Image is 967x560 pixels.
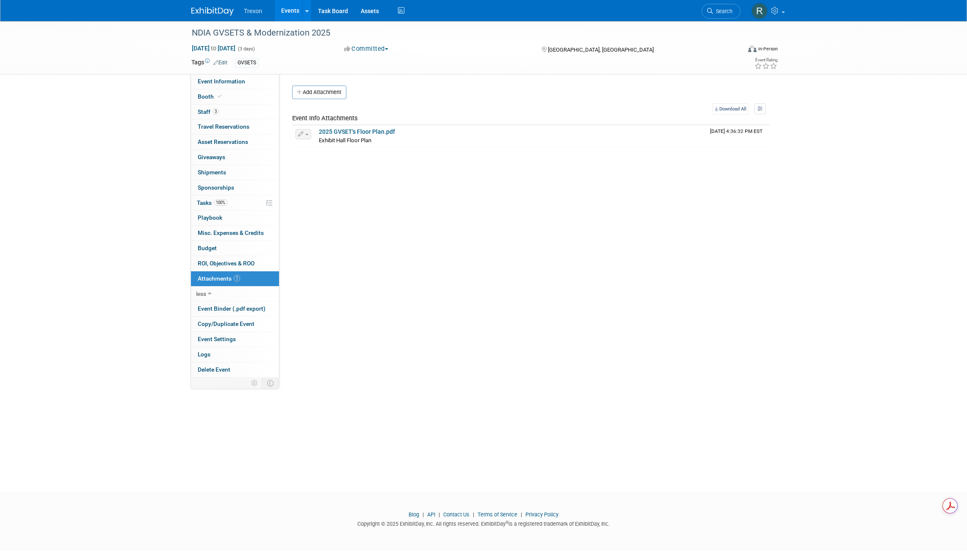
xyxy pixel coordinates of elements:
td: Upload Timestamp [707,125,769,146]
a: Attachments1 [191,271,279,286]
span: Staff [198,108,219,115]
a: Event Binder (.pdf export) [191,301,279,316]
span: Asset Reservations [198,138,248,145]
span: Event Info Attachments [292,114,358,122]
span: | [471,511,476,518]
button: Add Attachment [292,86,346,99]
div: In-Person [758,46,778,52]
a: Tasks100% [191,196,279,210]
a: ROI, Objectives & ROO [191,256,279,271]
span: Trexon [244,8,262,14]
span: Budget [198,245,217,251]
span: to [210,45,218,52]
a: Shipments [191,165,279,180]
a: less [191,287,279,301]
span: Delete Event [198,366,230,373]
span: | [420,511,426,518]
a: Logs [191,347,279,362]
a: Search [702,4,740,19]
a: Booth [191,89,279,104]
span: Misc. Expenses & Credits [198,229,264,236]
span: Sponsorships [198,184,234,191]
span: Event Settings [198,336,236,342]
a: Download All [712,103,749,115]
span: | [437,511,442,518]
span: Tasks [197,199,227,206]
td: Toggle Event Tabs [262,378,279,389]
span: Playbook [198,214,222,221]
a: Edit [213,60,227,66]
a: Privacy Policy [525,511,558,518]
span: (3 days) [237,46,255,52]
a: Sponsorships [191,180,279,195]
img: Format-Inperson.png [748,45,757,52]
span: Travel Reservations [198,123,249,130]
a: Travel Reservations [191,119,279,134]
span: | [519,511,524,518]
div: GVSETS [235,58,259,67]
a: API [427,511,435,518]
a: 2025 GVSET's Floor Plan.pdf [319,128,395,135]
a: Asset Reservations [191,135,279,149]
span: [GEOGRAPHIC_DATA], [GEOGRAPHIC_DATA] [548,47,654,53]
span: Attachments [198,275,240,282]
div: Event Rating [754,58,777,62]
div: Event Format [691,44,778,57]
button: Committed [341,44,392,53]
td: Tags [191,58,227,68]
span: Giveaways [198,154,225,160]
span: Shipments [198,169,226,176]
span: Copy/Duplicate Event [198,320,254,327]
a: Copy/Duplicate Event [191,317,279,331]
a: Delete Event [191,362,279,377]
a: Event Information [191,74,279,89]
a: Event Settings [191,332,279,347]
span: ROI, Objectives & ROO [198,260,254,267]
a: Blog [409,511,419,518]
span: 1 [234,275,240,281]
span: [DATE] [DATE] [191,44,236,52]
a: Contact Us [443,511,470,518]
a: Misc. Expenses & Credits [191,226,279,240]
i: Booth reservation complete [218,94,222,99]
a: Giveaways [191,150,279,165]
img: Ryan Flores [751,3,768,19]
span: 3 [213,108,219,115]
td: Personalize Event Tab Strip [247,378,262,389]
div: NDIA GVSETS & Modernization 2025 [189,25,728,41]
a: Playbook [191,210,279,225]
a: Budget [191,241,279,256]
span: Search [713,8,732,14]
span: Event Information [198,78,245,85]
span: 100% [214,199,227,206]
span: less [196,290,206,297]
span: Event Binder (.pdf export) [198,305,265,312]
span: Upload Timestamp [710,128,763,134]
sup: ® [506,520,508,525]
span: Booth [198,93,224,100]
span: Logs [198,351,210,358]
img: ExhibitDay [191,7,234,16]
a: Terms of Service [478,511,517,518]
span: Exhibit Hall Floor Plan [319,137,371,143]
a: Staff3 [191,105,279,119]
